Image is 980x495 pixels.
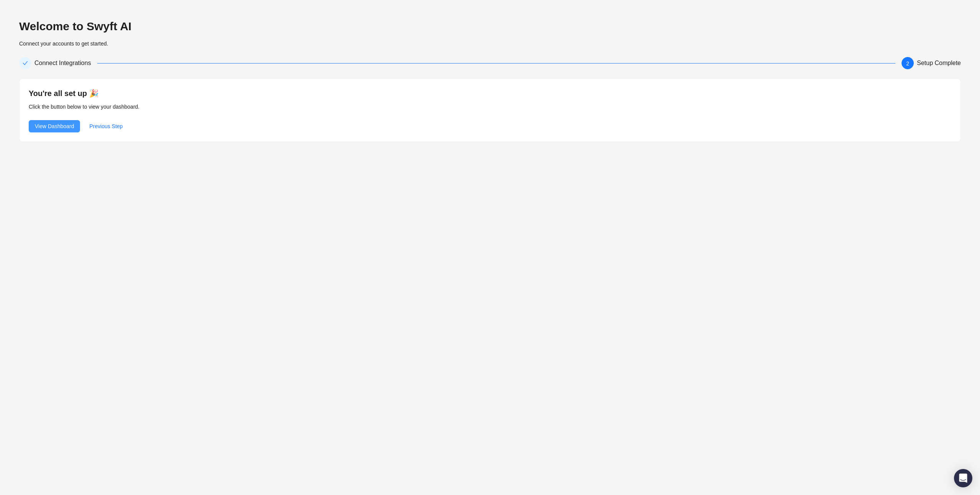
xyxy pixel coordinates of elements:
div: Setup Complete [917,57,961,69]
div: Connect Integrations [34,57,97,69]
span: check [23,60,28,66]
span: View Dashboard [35,122,74,130]
span: 2 [906,60,909,67]
span: Previous Step [89,122,122,130]
div: Open Intercom Messenger [954,469,972,487]
span: Click the button below to view your dashboard. [29,104,140,110]
span: Connect your accounts to get started. [19,41,108,47]
button: Previous Step [83,120,129,132]
h4: You're all set up 🎉 [29,88,951,99]
h2: Welcome to Swyft AI [19,19,961,34]
button: View Dashboard [29,120,80,132]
